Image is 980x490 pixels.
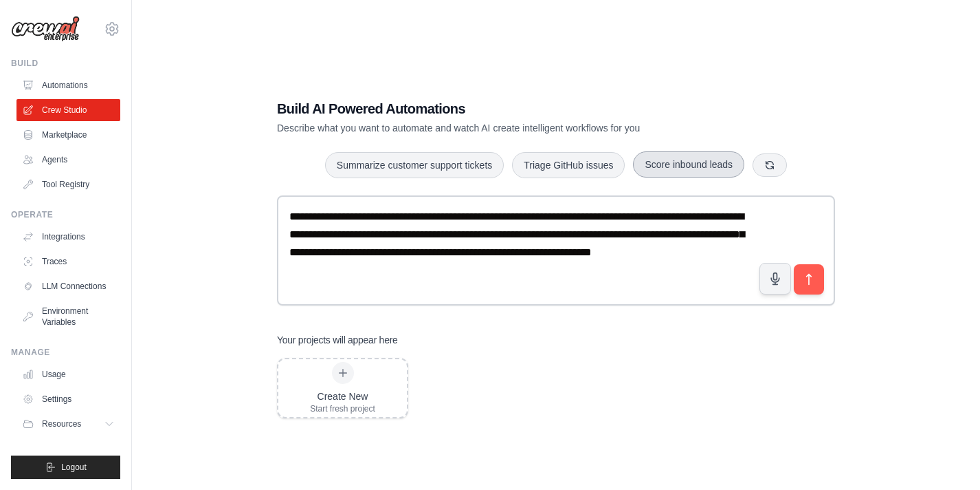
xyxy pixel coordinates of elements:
button: Triage GitHub issues [512,152,625,178]
a: Agents [16,149,120,171]
a: Usage [16,363,120,385]
div: Start fresh project [310,403,375,414]
img: Logo [11,16,80,42]
h1: Build AI Powered Automations [277,99,739,118]
a: Integrations [16,226,120,248]
a: Settings [16,388,120,410]
p: Describe what you want to automate and watch AI create intelligent workflows for you [277,121,739,135]
span: Logout [61,462,87,473]
button: Score inbound leads [633,151,744,178]
a: Automations [16,74,120,96]
a: LLM Connections [16,275,120,297]
button: Logout [11,456,120,479]
button: Get new suggestions [753,153,787,177]
a: Marketplace [16,124,120,146]
a: Traces [16,251,120,273]
a: Environment Variables [16,300,120,333]
a: Tool Registry [16,173,120,195]
h3: Your projects will appear here [277,333,398,347]
button: Click to speak your automation idea [759,263,791,295]
div: Operate [11,209,120,220]
button: Resources [16,413,120,435]
button: Summarize customer support tickets [325,152,504,178]
div: Create New [310,390,375,403]
iframe: Chat Widget [911,424,980,490]
a: Crew Studio [16,99,120,121]
div: Build [11,58,120,69]
div: Manage [11,347,120,358]
span: Resources [42,418,81,429]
